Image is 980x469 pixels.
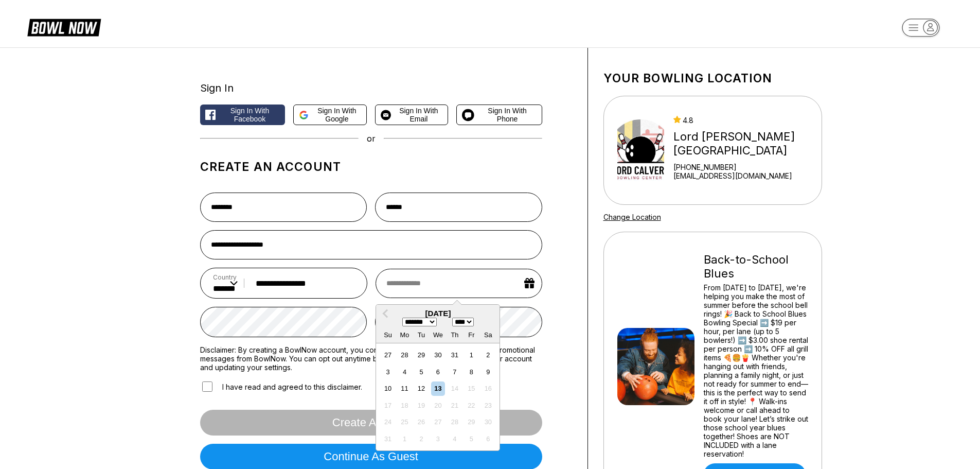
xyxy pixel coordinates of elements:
[377,306,394,322] button: Previous Month
[381,365,395,379] div: Choose Sunday, August 3rd, 2025
[465,381,478,395] div: Not available Friday, August 15th, 2025
[431,432,445,446] div: Not available Wednesday, September 3rd, 2025
[704,253,808,281] div: Back-to-School Blues
[398,398,412,412] div: Not available Monday, August 18th, 2025
[398,328,412,342] div: Mo
[465,415,478,429] div: Not available Friday, August 29th, 2025
[603,71,822,85] h1: Your bowling location
[414,432,428,446] div: Not available Tuesday, September 2nd, 2025
[448,348,461,362] div: Choose Thursday, July 31st, 2025
[481,328,495,342] div: Sa
[448,398,461,412] div: Not available Thursday, August 21st, 2025
[398,381,412,395] div: Choose Monday, August 11th, 2025
[448,381,461,395] div: Not available Thursday, August 14th, 2025
[704,283,808,458] div: From [DATE] to [DATE], we're helping you make the most of summer before the school bell rings! 🎉 ...
[398,365,412,379] div: Choose Monday, August 4th, 2025
[200,82,542,94] div: Sign In
[414,398,428,412] div: Not available Tuesday, August 19th, 2025
[481,432,495,446] div: Not available Saturday, September 6th, 2025
[398,415,412,429] div: Not available Monday, August 25th, 2025
[293,105,366,125] button: Sign in with Google
[376,309,500,318] div: [DATE]
[220,107,280,123] span: Sign in with Facebook
[414,381,428,395] div: Choose Tuesday, August 12th, 2025
[448,328,461,342] div: Th
[213,273,238,281] label: Country
[481,398,495,412] div: Not available Saturday, August 23rd, 2025
[617,328,694,405] img: Back-to-School Blues
[481,381,495,395] div: Not available Saturday, August 16th, 2025
[414,365,428,379] div: Choose Tuesday, August 5th, 2025
[431,415,445,429] div: Not available Wednesday, August 27th, 2025
[465,365,478,379] div: Choose Friday, August 8th, 2025
[478,107,537,123] span: Sign in with Phone
[414,415,428,429] div: Not available Tuesday, August 26th, 2025
[465,328,478,342] div: Fr
[381,415,395,429] div: Not available Sunday, August 24th, 2025
[202,381,212,392] input: I have read and agreed to this disclaimer.
[673,171,817,180] a: [EMAIL_ADDRESS][DOMAIN_NAME]
[673,116,817,125] div: 4.8
[448,415,461,429] div: Not available Thursday, August 28th, 2025
[381,348,395,362] div: Choose Sunday, July 27th, 2025
[414,328,428,342] div: Tu
[465,348,478,362] div: Choose Friday, August 1st, 2025
[381,328,395,342] div: Su
[431,348,445,362] div: Choose Wednesday, July 30th, 2025
[200,105,286,125] button: Sign in with Facebook
[481,348,495,362] div: Choose Saturday, August 2nd, 2025
[448,432,461,446] div: Not available Thursday, September 4th, 2025
[395,107,442,123] span: Sign in with Email
[673,130,817,158] div: Lord [PERSON_NAME][GEOGRAPHIC_DATA]
[381,398,395,412] div: Not available Sunday, August 17th, 2025
[398,432,412,446] div: Not available Monday, September 1st, 2025
[431,398,445,412] div: Not available Wednesday, August 20th, 2025
[398,348,412,362] div: Choose Monday, July 28th, 2025
[313,107,361,123] span: Sign in with Google
[375,105,448,125] button: Sign in with Email
[673,163,817,171] div: [PHONE_NUMBER]
[617,112,665,189] img: Lord Calvert Bowling Center
[431,381,445,395] div: Choose Wednesday, August 13th, 2025
[381,432,395,446] div: Not available Sunday, August 31st, 2025
[431,328,445,342] div: We
[381,381,395,395] div: Choose Sunday, August 10th, 2025
[465,398,478,412] div: Not available Friday, August 22nd, 2025
[465,432,478,446] div: Not available Friday, September 5th, 2025
[456,105,542,125] button: Sign in with Phone
[380,347,496,447] div: month 2025-08
[481,365,495,379] div: Choose Saturday, August 9th, 2025
[431,365,445,379] div: Choose Wednesday, August 6th, 2025
[200,160,542,174] h1: Create an account
[603,213,661,221] a: Change Location
[414,348,428,362] div: Choose Tuesday, July 29th, 2025
[200,345,542,372] label: Disclaimer: By creating a BowlNow account, you consent to receiving notifications and promotional...
[481,415,495,429] div: Not available Saturday, August 30th, 2025
[200,380,362,393] label: I have read and agreed to this disclaimer.
[200,133,542,144] div: or
[448,365,461,379] div: Choose Thursday, August 7th, 2025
